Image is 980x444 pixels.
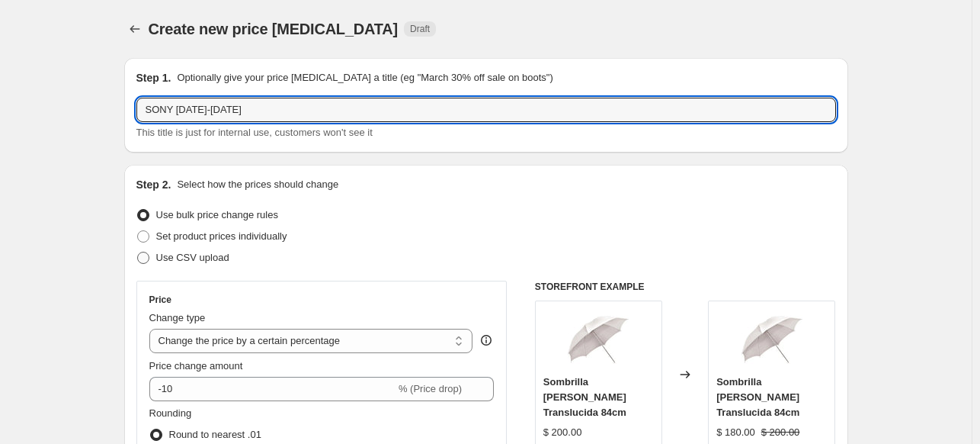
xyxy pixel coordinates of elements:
span: Round to nearest .01 [169,429,261,440]
h2: Step 1. [136,70,171,85]
div: $ 200.00 [543,425,582,440]
span: Sombrilla [PERSON_NAME] Translucida 84cm [543,376,626,418]
div: help [479,333,494,348]
span: % (Price drop) [399,383,462,394]
span: Sombrilla [PERSON_NAME] Translucida 84cm [716,376,799,418]
h6: STOREFRONT EXAMPLE [535,281,836,293]
button: Price change jobs [124,18,146,40]
span: Use CSV upload [156,252,229,263]
strike: $ 200.00 [761,425,800,440]
div: $ 180.00 [716,425,755,440]
span: Price change amount [149,360,243,372]
h3: Price [149,294,171,306]
p: Select how the prices should change [177,177,338,192]
p: Optionally give your price [MEDICAL_DATA] a title (eg "March 30% off sale on boots") [177,70,552,85]
span: Use bulk price change rules [156,209,278,220]
img: sombrillablanca_80x.jpg [568,309,629,370]
input: 30% off holiday sale [136,98,836,122]
h2: Step 2. [136,177,171,192]
span: Set product prices individually [156,230,287,242]
span: This title is just for internal use, customers won't see it [136,127,373,138]
span: Rounding [149,407,192,419]
span: Create new price [MEDICAL_DATA] [149,21,399,37]
span: Change type [149,312,206,323]
span: Draft [410,23,430,35]
img: sombrillablanca_80x.jpg [741,309,802,370]
input: -15 [149,377,396,401]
